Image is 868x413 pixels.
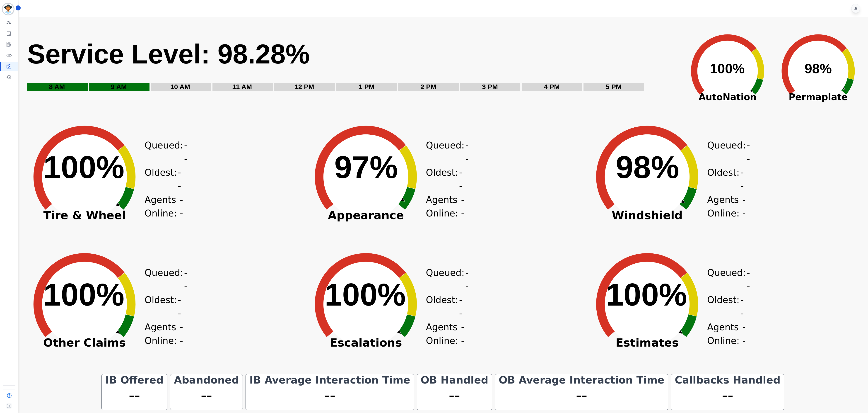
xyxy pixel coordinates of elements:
[459,166,462,193] span: --
[184,266,187,293] span: --
[742,193,746,220] span: --
[616,149,679,185] text: 98%
[461,193,464,220] span: --
[43,149,124,185] text: 100%
[145,166,178,193] div: Oldest:
[170,83,190,90] text: 10 AM
[27,39,310,69] text: Service Level: 98.28%
[248,383,411,407] div: --
[145,193,183,220] div: Agents Online:
[459,293,462,320] span: --
[325,277,406,312] text: 100%
[606,277,687,312] text: 100%
[426,293,460,320] div: Oldest:
[465,138,469,166] span: --
[334,149,398,185] text: 97%
[111,83,127,90] text: 9 AM
[178,166,181,193] span: --
[498,377,665,383] div: OB Average Interaction Time
[145,320,183,347] div: Agents Online:
[27,38,679,98] svg: Service Level: 0%
[420,383,489,407] div: --
[49,83,65,90] text: 8 AM
[426,320,464,347] div: Agents Online:
[707,193,746,220] div: Agents Online:
[180,320,183,347] span: --
[707,166,741,193] div: Oldest:
[3,4,14,15] img: Bordered avatar
[585,340,709,345] span: Estimates
[104,383,164,407] div: --
[173,383,240,407] div: --
[22,213,147,218] span: Tire & Wheel
[707,138,741,166] div: Queued:
[173,377,240,383] div: Abandoned
[544,83,560,90] text: 4 PM
[747,138,750,166] span: --
[104,377,164,383] div: IB Offered
[145,266,178,293] div: Queued:
[180,193,183,220] span: --
[773,90,863,104] span: Permaplate
[482,83,498,90] text: 3 PM
[359,83,374,90] text: 1 PM
[43,277,124,312] text: 100%
[740,166,744,193] span: --
[178,293,181,320] span: --
[420,377,489,383] div: OB Handled
[585,213,709,218] span: Windshield
[465,266,469,293] span: --
[498,383,665,407] div: --
[747,266,750,293] span: --
[426,193,464,220] div: Agents Online:
[740,293,744,320] span: --
[710,61,745,76] text: 100%
[420,83,436,90] text: 2 PM
[248,377,411,383] div: IB Average Interaction Time
[742,320,746,347] span: --
[232,83,252,90] text: 11 AM
[22,340,147,345] span: Other Claims
[426,138,460,166] div: Queued:
[682,90,773,104] span: AutoNation
[461,320,464,347] span: --
[707,266,741,293] div: Queued:
[294,83,314,90] text: 12 PM
[426,266,460,293] div: Queued:
[606,83,622,90] text: 5 PM
[674,377,781,383] div: Callbacks Handled
[707,293,741,320] div: Oldest:
[707,320,746,347] div: Agents Online:
[145,293,178,320] div: Oldest:
[145,138,178,166] div: Queued:
[304,340,428,345] span: Escalations
[426,166,460,193] div: Oldest:
[184,138,187,166] span: --
[805,61,832,76] text: 98%
[674,383,781,407] div: --
[304,213,428,218] span: Appearance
